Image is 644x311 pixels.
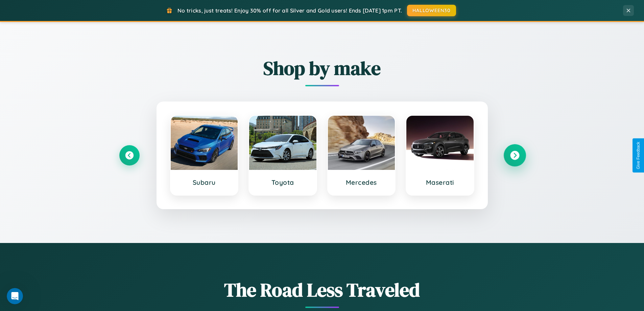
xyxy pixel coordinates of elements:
[177,178,231,186] h3: Subaru
[335,178,388,186] h3: Mercedes
[177,7,402,14] span: No tricks, just treats! Enjoy 30% off for all Silver and Gold users! Ends [DATE] 1pm PT.
[256,178,310,186] h3: Toyota
[119,277,525,303] h1: The Road Less Traveled
[636,142,641,169] div: Give Feedback
[7,288,23,304] iframe: Intercom live chat
[119,55,525,81] h2: Shop by make
[407,5,456,16] button: HALLOWEEN30
[413,178,467,186] h3: Maserati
